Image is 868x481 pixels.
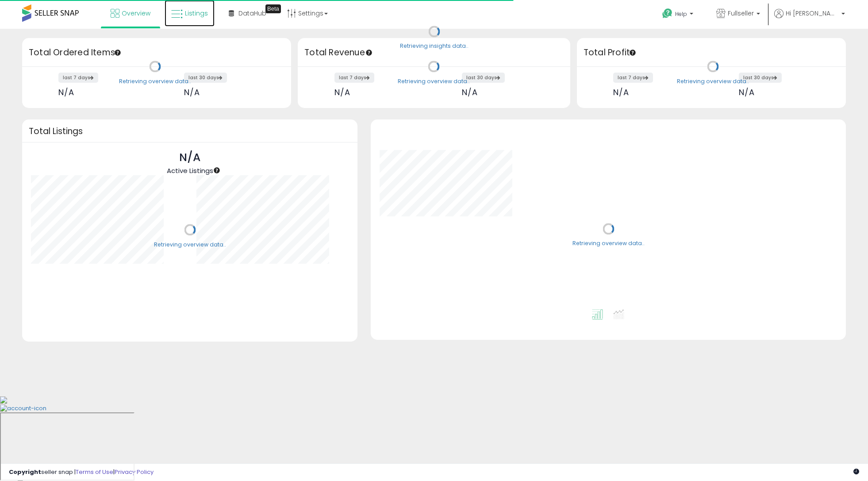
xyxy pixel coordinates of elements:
span: Help [675,10,687,18]
span: Fullseller [728,9,754,18]
div: Retrieving overview data.. [677,77,749,85]
a: Help [655,1,702,29]
div: Retrieving overview data.. [572,240,645,248]
a: Hi [PERSON_NAME] [774,9,845,29]
span: Hi [PERSON_NAME] [786,9,839,18]
div: Retrieving overview data.. [398,77,470,85]
div: Retrieving overview data.. [154,241,226,249]
div: Retrieving overview data.. [119,77,191,85]
span: DataHub [238,9,266,18]
span: Overview [122,9,150,18]
span: Listings [185,9,208,18]
i: Get Help [662,8,673,19]
div: Tooltip anchor [265,4,281,13]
